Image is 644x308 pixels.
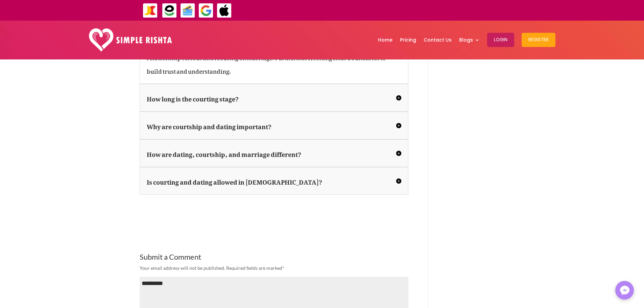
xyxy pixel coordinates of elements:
[363,4,382,16] strong: ایزی پیسہ
[522,33,555,47] button: Register
[143,3,158,18] img: JazzCash-icon
[147,91,401,104] h5: How long is the courting stage?
[618,284,631,297] img: Messenger
[487,33,514,47] button: Login
[400,22,416,57] a: Pricing
[147,174,401,188] h5: Is courting and dating allowed in [DEMOGRAPHIC_DATA]?
[384,4,401,16] strong: جاز کیش
[459,22,480,57] a: Blogs
[147,146,401,160] h5: How are dating, courtship, and marriage different?
[140,265,225,271] span: Your email address will not be published.
[147,119,401,132] h5: Why are courtship and dating important?
[198,3,214,18] img: GooglePay-icon
[522,22,555,57] a: Register
[487,22,514,57] a: Login
[424,22,452,57] a: Contact Us
[253,6,544,14] div: ایپ میں پیمنٹ صرف گوگل پے اور ایپل پے کے ذریعے ممکن ہے۔ ، یا کریڈٹ کارڈ کے ذریعے ویب سائٹ پر ہوگی۔
[162,3,177,18] img: EasyPaisa-icon
[217,3,232,18] img: ApplePay-icon
[180,3,195,18] img: Credit Cards
[140,252,201,261] span: Submit a Comment
[226,265,284,271] span: Required fields are marked
[378,22,392,57] a: Home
